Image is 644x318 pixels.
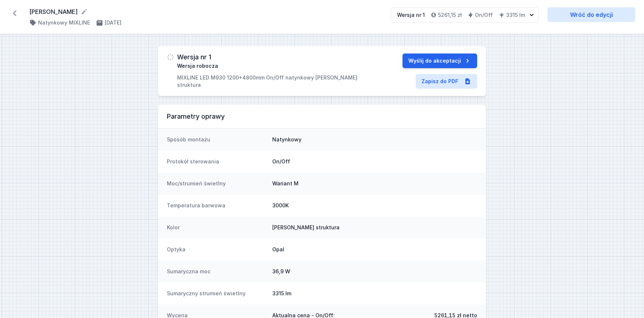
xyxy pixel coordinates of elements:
[167,202,266,209] dt: Temperatura barwowa
[167,53,174,61] img: draft.svg
[272,136,477,143] dd: Natynkowy
[391,7,539,23] button: Wersja nr 15261,15 złOn/Off3315 lm
[272,224,477,231] dd: [PERSON_NAME] struktura
[167,112,477,121] h3: Parametry oprawy
[547,7,635,22] a: Wróć do edycji
[167,268,266,275] dt: Sumaryczna moc
[167,290,266,297] dt: Sumaryczny strumień świetlny
[397,11,425,19] div: Wersja nr 1
[438,11,462,19] h4: 5261,15 zł
[105,19,121,26] h4: [DATE]
[177,74,374,89] p: MIXLINE LED M930 1200+4800mm On/Off natynkowy [PERSON_NAME] struktura
[167,246,266,253] dt: Optyka
[272,180,477,187] dd: Wariant M
[167,136,266,143] dt: Sposób montażu
[272,290,477,297] dd: 3315 lm
[416,74,477,89] a: Zapisz do PDF
[29,7,382,16] form: [PERSON_NAME]
[272,246,477,253] dd: Opal
[475,11,493,19] h4: On/Off
[80,8,88,15] button: Edytuj nazwę projektu
[167,224,266,231] dt: Kolor
[506,11,525,19] h4: 3315 lm
[167,158,266,165] dt: Protokół sterowania
[272,158,477,165] dd: On/Off
[38,19,90,26] h4: Natynkowy MIXLINE
[272,202,477,209] dd: 3000K
[272,268,477,275] dd: 36,9 W
[167,180,266,187] dt: Moc/strumień świetlny
[402,53,477,68] button: Wyślij do akceptacji
[177,53,211,61] h3: Wersja nr 1
[177,62,218,70] span: Wersja robocza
